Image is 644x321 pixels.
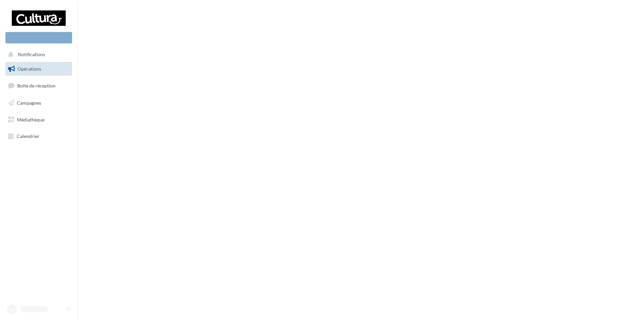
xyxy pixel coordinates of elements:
span: Campagnes [17,100,41,106]
span: Médiathèque [17,116,44,122]
a: Opérations [4,62,73,76]
div: Nouvelle campagne [5,32,72,43]
a: Calendrier [4,129,73,143]
span: Boîte de réception [17,83,56,88]
a: Boîte de réception [4,78,73,93]
span: Opérations [18,66,41,72]
a: Campagnes [4,96,73,110]
span: Calendrier [17,133,39,139]
a: Médiathèque [4,113,73,127]
span: Notifications [18,52,45,58]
